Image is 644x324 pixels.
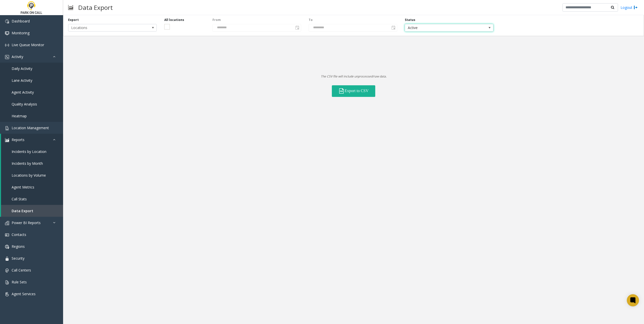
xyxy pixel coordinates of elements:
[5,268,9,273] img: 'icon'
[1,146,63,157] a: Incidents by Location
[12,232,26,237] span: Contacts
[68,1,73,14] img: pageIcon
[294,24,301,31] span: Toggle calendar
[212,18,221,22] label: From
[12,149,46,154] span: Incidents by Location
[5,221,9,225] img: 'icon'
[5,292,9,296] img: 'icon'
[5,55,9,59] img: 'icon'
[12,256,24,261] span: Security
[5,19,9,23] img: 'icon'
[12,268,31,273] span: Call Centers
[12,173,46,178] span: Locations by Volume
[309,18,313,22] label: To
[5,126,9,130] img: 'icon'
[405,18,415,22] label: Status
[1,157,63,169] a: Incidents by Month
[1,181,63,193] a: Agent Metrics
[12,161,43,166] span: Incidents by Month
[1,205,63,217] a: Data Export
[63,74,644,79] p: The CSV file will include unprocessed/raw data.
[1,169,63,181] a: Locations by Volume
[12,244,25,249] span: Regions
[5,245,9,249] img: 'icon'
[1,134,63,146] a: Reports
[12,66,32,71] span: Daily Activity
[12,19,30,23] span: Dashboard
[390,24,397,31] span: Toggle calendar
[68,24,139,31] span: Locations
[12,31,30,35] span: Monitoring
[12,280,27,284] span: Rule Sets
[405,24,475,31] span: Active
[5,31,9,35] img: 'icon'
[12,291,36,296] span: Agent Services
[12,197,27,201] span: Call Stats
[12,220,41,225] span: Power BI Reports
[12,90,34,95] span: Agent Activity
[1,193,63,205] a: Call Stats
[76,1,115,14] h3: Data Export
[634,5,638,10] img: logout
[12,208,33,213] span: Data Export
[621,5,638,10] a: Logout
[12,78,32,83] span: Lane Activity
[5,233,9,237] img: 'icon'
[12,54,23,59] span: Activity
[5,43,9,47] img: 'icon'
[332,85,375,97] button: Export to CSV
[5,280,9,284] img: 'icon'
[68,18,79,22] label: Export
[12,137,24,142] span: Reports
[164,18,205,22] label: All locations
[12,114,27,118] span: Heatmap
[5,257,9,261] img: 'icon'
[12,125,49,130] span: Location Management
[12,42,44,47] span: Live Queue Monitor
[12,185,34,190] span: Agent Metrics
[5,138,9,142] img: 'icon'
[12,102,37,106] span: Quality Analysis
